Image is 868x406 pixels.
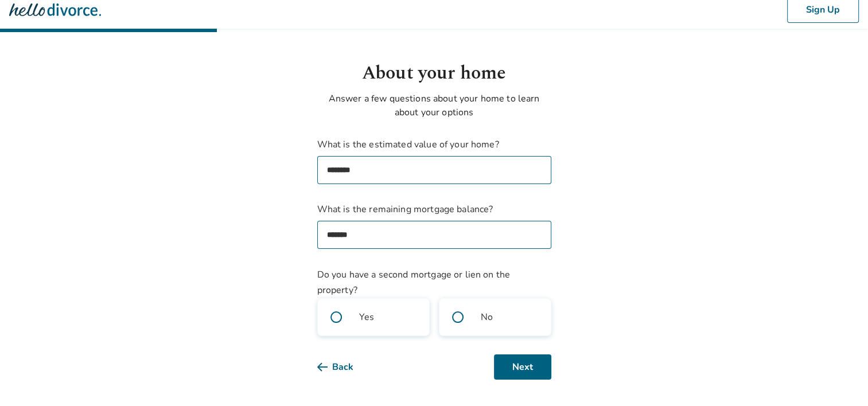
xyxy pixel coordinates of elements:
[317,138,551,151] span: What is the estimated value of your home?
[317,354,372,380] button: Back
[317,60,551,87] h1: About your home
[359,310,374,324] span: Yes
[317,221,551,249] input: What is the remaining mortgage balance?
[481,310,493,324] span: No
[317,92,551,119] p: Answer a few questions about your home to learn about your options
[811,351,868,406] iframe: Chat Widget
[317,202,551,216] span: What is the remaining mortgage balance?
[494,354,551,380] button: Next
[317,156,551,184] input: What is the estimated value of your home?
[317,268,511,296] span: Do you have a second mortgage or lien on the property?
